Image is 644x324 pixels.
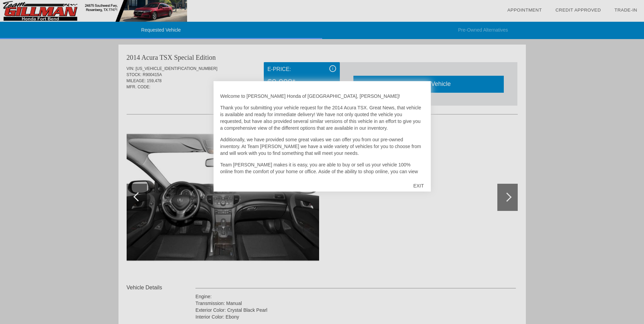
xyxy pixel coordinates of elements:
p: Thank you for submitting your vehicle request for the 2014 Acura TSX. Great News, that vehicle is... [220,104,424,131]
div: EXIT [406,176,430,196]
a: Credit Approved [555,7,601,13]
a: Trade-In [614,7,637,13]
a: Appointment [507,7,542,13]
p: Welcome to [PERSON_NAME] Honda of [GEOGRAPHIC_DATA], [PERSON_NAME]! [220,93,424,100]
p: Team [PERSON_NAME] makes it is easy, you are able to buy or sell us your vehicle 100% online from... [220,161,424,195]
p: Additionally, we have provided some great values we can offer you from our pre-owned inventory. A... [220,136,424,157]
